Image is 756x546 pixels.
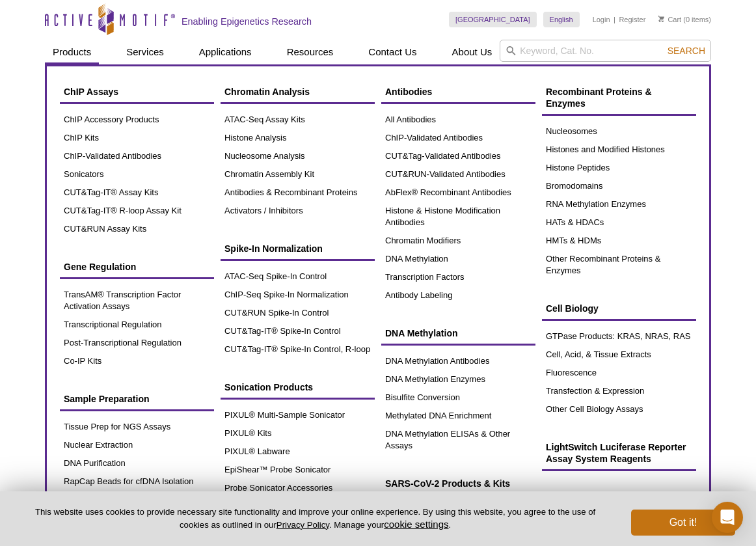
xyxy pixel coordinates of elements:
[221,286,375,304] a: ChIP-Seq Spike-In Normalization
[444,40,500,64] a: About Us
[118,40,172,64] a: Services
[712,502,743,533] div: Open Intercom Messenger
[60,491,214,509] a: RNA Isolation
[664,45,709,57] button: Search
[64,262,136,272] span: Gene Regulation
[221,79,375,104] a: Chromatin Analysis
[60,316,214,334] a: Transcriptional Regulation
[614,12,615,27] li: |
[60,286,214,316] a: TransAM® Transcription Factor Activation Assays
[542,79,696,116] a: Recombinant Proteins & Enzymes
[542,435,696,471] a: LightSwitch Luciferase Reporter Assay System Reagents
[279,40,342,64] a: Resources
[381,165,535,184] a: CUT&RUN-Validated Antibodies
[381,250,535,268] a: DNA Methylation
[542,296,696,321] a: Cell Biology
[658,12,711,27] li: (0 items)
[60,472,214,491] a: RapCap Beads for cfDNA Isolation
[381,389,535,407] a: Bisulfite Conversion
[619,15,645,24] a: Register
[381,184,535,202] a: AbFlex® Recombinant Antibodies
[221,129,375,147] a: Histone Analysis
[631,510,735,536] button: Got it!
[221,111,375,129] a: ATAC-Seq Assay Kits
[60,454,214,472] a: DNA Purification
[221,236,375,261] a: Spike-In Normalization
[45,40,99,64] a: Products
[221,406,375,424] a: PIXUL® Multi-Sample Sonicator
[543,12,580,27] a: English
[542,250,696,280] a: Other Recombinant Proteins & Enzymes
[381,111,535,129] a: All Antibodies
[542,122,696,141] a: Nucleosomes
[658,16,664,22] img: Your Cart
[60,387,214,411] a: Sample Preparation
[381,352,535,370] a: DNA Methylation Antibodies
[60,334,214,352] a: Post-Transcriptional Regulation
[224,243,323,254] span: Spike-In Normalization
[546,442,686,464] span: LightSwitch Luciferase Reporter Assay System Reagents
[542,177,696,195] a: Bromodomains
[384,519,448,530] button: cookie settings
[221,147,375,165] a: Nucleosome Analysis
[60,352,214,370] a: Co-IP Kits
[60,111,214,129] a: ChIP Accessory Products
[542,346,696,364] a: Cell, Acid, & Tissue Extracts
[64,394,150,404] span: Sample Preparation
[500,40,711,62] input: Keyword, Cat. No.
[191,40,260,64] a: Applications
[60,436,214,454] a: Nuclear Extraction
[224,87,310,97] span: Chromatin Analysis
[277,520,329,530] a: Privacy Policy
[221,267,375,286] a: ATAC-Seq Spike-In Control
[221,304,375,322] a: CUT&RUN Spike-In Control
[60,129,214,147] a: ChIP Kits
[60,254,214,279] a: Gene Regulation
[221,184,375,202] a: Antibodies & Recombinant Proteins
[546,87,652,109] span: Recombinant Proteins & Enzymes
[385,87,432,97] span: Antibodies
[221,202,375,220] a: Activators / Inhibitors
[381,471,535,496] a: SARS-CoV-2 Products & Kits
[221,322,375,340] a: CUT&Tag-IT® Spike-In Control
[182,16,312,27] h2: Enabling Epigenetics Research
[221,461,375,479] a: EpiShear™ Probe Sonicator
[542,141,696,159] a: Histones and Modified Histones
[381,321,535,346] a: DNA Methylation
[224,382,313,392] span: Sonication Products
[546,303,599,314] span: Cell Biology
[60,165,214,184] a: Sonicators
[542,364,696,382] a: Fluorescence
[221,375,375,400] a: Sonication Products
[381,232,535,250] a: Chromatin Modifiers
[593,15,610,24] a: Login
[381,268,535,286] a: Transcription Factors
[60,79,214,104] a: ChIP Assays
[542,213,696,232] a: HATs & HDACs
[60,147,214,165] a: ChIP-Validated Antibodies
[542,382,696,400] a: Transfection & Expression
[221,340,375,359] a: CUT&Tag-IT® Spike-In Control, R-loop
[60,184,214,202] a: CUT&Tag-IT® Assay Kits
[542,400,696,418] a: Other Cell Biology Assays
[381,425,535,455] a: DNA Methylation ELISAs & Other Assays
[381,79,535,104] a: Antibodies
[542,232,696,250] a: HMTs & HDMs
[60,202,214,220] a: CUT&Tag-IT® R-loop Assay Kit
[381,202,535,232] a: Histone & Histone Modification Antibodies
[381,370,535,389] a: DNA Methylation Enzymes
[221,424,375,443] a: PIXUL® Kits
[385,478,510,489] span: SARS-CoV-2 Products & Kits
[381,147,535,165] a: CUT&Tag-Validated Antibodies
[668,46,705,56] span: Search
[21,506,610,531] p: This website uses cookies to provide necessary site functionality and improve your online experie...
[449,12,537,27] a: [GEOGRAPHIC_DATA]
[542,327,696,346] a: GTPase Products: KRAS, NRAS, RAS
[381,286,535,305] a: Antibody Labeling
[381,129,535,147] a: ChIP-Validated Antibodies
[60,220,214,238] a: CUT&RUN Assay Kits
[542,195,696,213] a: RNA Methylation Enzymes
[221,165,375,184] a: Chromatin Assembly Kit
[542,159,696,177] a: Histone Peptides
[221,479,375,497] a: Probe Sonicator Accessories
